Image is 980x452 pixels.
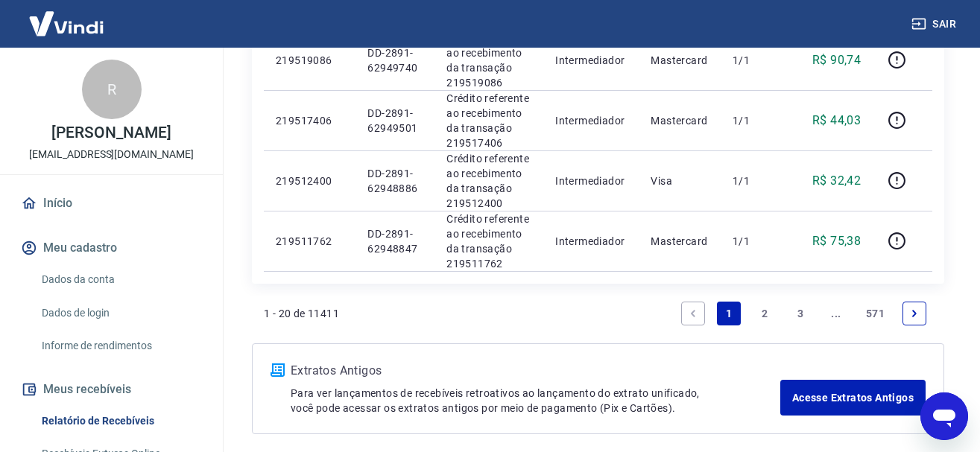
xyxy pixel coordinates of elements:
[902,302,926,325] a: Next page
[276,113,344,128] p: 219517406
[920,392,968,440] iframe: Botão para abrir a janela de mensagens
[36,406,205,436] a: Relatório de Recebíveis
[291,386,780,416] p: Para ver lançamentos de recebíveis retroativos ao lançamento do extrato unificado, você pode aces...
[446,211,531,271] p: Crédito referente ao recebimento da transação 219511762
[753,302,777,325] a: Page 2
[36,298,205,328] a: Dados de login
[812,232,861,250] p: R$ 75,38
[82,60,142,119] div: R
[36,331,205,361] a: Informe de rendimentos
[675,296,932,331] ul: Pagination
[733,234,777,249] p: 1/1
[367,226,423,256] p: DD-2891-62948847
[446,91,531,150] p: Crédito referente ao recebimento da transação 219517406
[276,234,344,249] p: 219511762
[555,174,627,188] p: Intermediador
[555,234,627,249] p: Intermediador
[18,373,205,406] button: Meus recebíveis
[276,53,344,68] p: 219519086
[651,53,709,68] p: Mastercard
[367,106,423,136] p: DD-2891-62949501
[812,112,861,130] p: R$ 44,03
[367,166,423,196] p: DD-2891-62948886
[651,174,709,188] p: Visa
[824,302,848,325] a: Jump forward
[681,302,705,325] a: Previous page
[780,380,926,416] a: Acesse Extratos Antigos
[367,45,423,75] p: DD-2891-62949740
[733,174,777,188] p: 1/1
[276,174,344,188] p: 219512400
[788,302,812,325] a: Page 3
[733,113,777,128] p: 1/1
[555,113,627,128] p: Intermediador
[18,1,115,46] img: Vindi
[717,302,741,325] a: Page 1 is your current page
[860,302,891,325] a: Page 571
[908,10,962,38] button: Sair
[291,362,780,380] p: Extratos Antigos
[29,147,194,162] p: [EMAIL_ADDRESS][DOMAIN_NAME]
[733,53,777,68] p: 1/1
[18,232,205,264] button: Meu cadastro
[651,234,709,249] p: Mastercard
[446,151,531,211] p: Crédito referente ao recebimento da transação 219512400
[51,125,171,141] p: [PERSON_NAME]
[651,113,709,128] p: Mastercard
[271,363,285,377] img: ícone
[264,306,339,321] p: 1 - 20 de 11411
[446,31,531,90] p: Crédito referente ao recebimento da transação 219519086
[18,187,205,220] a: Início
[812,172,861,190] p: R$ 32,42
[36,264,205,295] a: Dados da conta
[555,53,627,68] p: Intermediador
[812,51,861,69] p: R$ 90,74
